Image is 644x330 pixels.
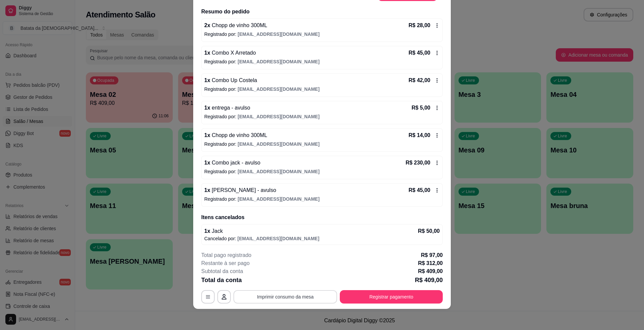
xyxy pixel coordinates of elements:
span: Chopp de vinho 300ML [210,132,267,138]
span: Jack [210,228,223,234]
p: 1 x [204,227,223,235]
p: 2 x [204,21,267,29]
p: Registrado por: [204,31,440,38]
p: 1 x [204,49,256,57]
p: 1 x [204,76,257,84]
p: R$ 5,00 [412,104,430,112]
p: 1 x [204,159,260,167]
span: Combo Up Costela [210,77,257,83]
span: [EMAIL_ADDRESS][DOMAIN_NAME] [238,59,320,64]
p: R$ 409,00 [418,267,443,275]
p: R$ 42,00 [409,76,430,84]
span: [EMAIL_ADDRESS][DOMAIN_NAME] [238,196,320,202]
p: R$ 28,00 [409,21,430,29]
p: Registrado por: [204,113,440,120]
p: R$ 312,00 [418,259,443,267]
span: [EMAIL_ADDRESS][DOMAIN_NAME] [238,31,320,37]
h2: Itens cancelados [201,213,443,221]
button: Registrar pagamento [340,290,443,304]
span: [EMAIL_ADDRESS][DOMAIN_NAME] [238,86,320,92]
span: Combo jack - avulso [210,160,260,166]
span: [EMAIL_ADDRESS][DOMAIN_NAME] [237,236,319,241]
button: Imprimir consumo da mesa [233,290,337,304]
span: entrega - avulso [210,105,250,111]
p: R$ 409,00 [415,275,443,285]
p: Registrado por: [204,86,440,92]
p: R$ 50,00 [418,227,440,235]
p: R$ 45,00 [409,186,430,194]
p: Cancelado por: [204,235,440,242]
span: [EMAIL_ADDRESS][DOMAIN_NAME] [238,169,320,174]
span: Chopp de vinho 300ML [210,22,267,28]
p: Registrado por: [204,196,440,202]
p: R$ 14,00 [409,131,430,139]
p: Total pago registrado [201,251,251,259]
span: [PERSON_NAME] - avulso [210,187,276,193]
p: R$ 45,00 [409,49,430,57]
p: 1 x [204,131,267,139]
p: Subtotal da conta [201,267,243,275]
p: R$ 97,00 [421,251,443,259]
p: Registrado por: [204,141,440,147]
span: [EMAIL_ADDRESS][DOMAIN_NAME] [238,114,320,119]
span: Combo X Arretado [210,50,256,56]
p: 1 x [204,186,276,194]
p: Total da conta [201,275,242,285]
p: Restante à ser pago [201,259,250,267]
p: 1 x [204,104,250,112]
span: [EMAIL_ADDRESS][DOMAIN_NAME] [238,141,320,147]
p: R$ 230,00 [406,159,430,167]
h2: Resumo do pedido [201,8,443,16]
p: Registrado por: [204,58,440,65]
p: Registrado por: [204,168,440,175]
